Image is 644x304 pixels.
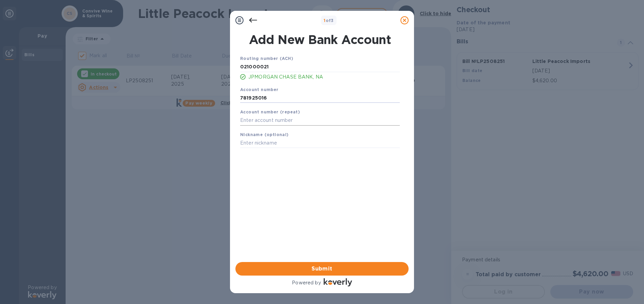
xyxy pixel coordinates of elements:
input: Enter nickname [240,138,400,148]
b: Account number [240,87,279,92]
img: Logo [324,278,352,286]
p: JPMORGAN CHASE BANK, NA [248,73,400,81]
b: of 3 [324,18,334,23]
input: Enter routing number [240,62,400,72]
input: Enter account number [240,93,400,103]
b: Routing number (ACH) [240,56,293,61]
p: Powered by [292,279,321,286]
h1: Add New Bank Account [236,32,404,47]
b: Account number (repeat) [240,109,300,114]
b: Nickname (optional) [240,132,289,137]
span: Submit [241,265,403,273]
input: Enter account number [240,115,400,126]
button: Submit [235,262,409,276]
span: 1 [324,18,325,23]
